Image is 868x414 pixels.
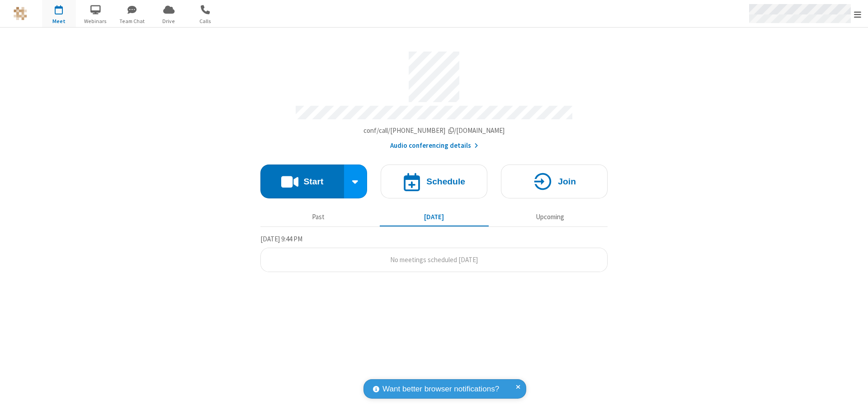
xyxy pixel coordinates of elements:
[381,165,487,198] button: Schedule
[260,45,608,151] section: Account details
[558,177,576,186] h4: Join
[390,141,478,151] button: Audio conferencing details
[189,17,222,25] span: Calls
[260,165,344,198] button: Start
[115,17,149,25] span: Team Chat
[260,235,302,243] span: [DATE] 9:44 PM
[260,234,608,273] section: Today's Meetings
[42,17,76,25] span: Meet
[264,208,373,226] button: Past
[495,208,604,226] button: Upcoming
[344,165,368,198] div: Start conference options
[390,255,478,264] span: No meetings scheduled [DATE]
[14,7,27,20] img: QA Selenium DO NOT DELETE OR CHANGE
[363,126,505,135] span: Copy my meeting room link
[380,208,489,226] button: [DATE]
[382,383,499,395] span: Want better browser notifications?
[363,126,505,136] button: Copy my meeting room linkCopy my meeting room link
[152,17,186,25] span: Drive
[426,177,465,186] h4: Schedule
[79,17,113,25] span: Webinars
[501,165,608,198] button: Join
[303,177,323,186] h4: Start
